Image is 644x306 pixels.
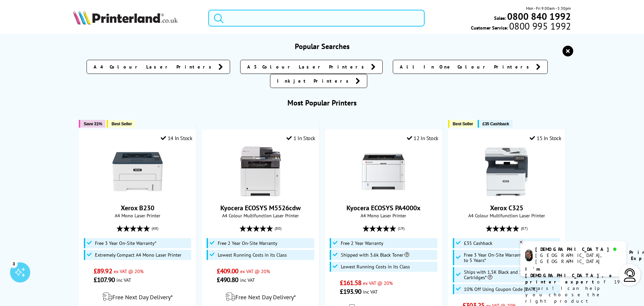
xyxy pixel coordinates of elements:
span: inc VAT [116,277,131,283]
span: (48) [152,222,158,235]
span: Sales: [494,15,506,21]
input: Se [208,10,425,27]
span: Best Seller [453,121,473,126]
span: £193.90 [340,287,362,296]
a: Printerland Logo [73,10,200,26]
div: [GEOGRAPHIC_DATA], [GEOGRAPHIC_DATA] [535,252,621,264]
img: Printerland Logo [73,10,178,25]
span: 10% Off Using Coupon Code [DATE] [464,287,537,292]
span: Lowest Running Costs in its Class [341,264,410,269]
span: Shipped with 3.6k Black Toner [341,252,409,258]
img: Xerox B230 [112,146,163,197]
div: 14 In Stock [161,135,192,141]
span: Inkjet Printers [277,78,352,84]
a: A3 Colour Laser Printers [240,60,383,74]
img: Kyocera ECOSYS PA4000x [358,146,409,197]
img: user-headset-light.svg [623,268,637,282]
button: Best Seller [448,120,477,128]
span: Customer Service: [471,23,571,31]
a: A4 Colour Laser Printers [87,60,230,74]
span: 0800 995 1992 [508,23,571,29]
button: Best Seller [107,120,135,128]
a: Inkjet Printers [270,74,367,88]
span: A4 Colour Multifunction Laser Printer [452,212,561,219]
div: 15 In Stock [530,135,561,141]
span: £161.58 [340,278,362,287]
a: Kyocera ECOSYS PA4000x [358,191,409,198]
span: All In One Colour Printers [400,63,533,70]
b: 0800 840 1992 [507,10,571,23]
span: Free 2 Year On-Site Warranty [218,241,277,246]
button: £35 Cashback [478,120,512,128]
img: chris-livechat.png [525,250,533,261]
span: (87) [521,222,528,235]
span: A4 Mono Laser Printer [83,212,192,219]
a: Kyocera ECOSYS PA4000x [346,204,421,212]
span: Extremely Compact A4 Mono Laser Printer [95,252,181,258]
span: A4 Colour Multifunction Laser Printer [206,212,315,219]
span: £107.90 [94,275,115,284]
a: All In One Colour Printers [393,60,548,74]
div: 12 In Stock [407,135,438,141]
span: (19) [398,222,405,235]
a: Xerox C325 [481,191,532,198]
b: I'm [DEMOGRAPHIC_DATA], a printer expert [525,266,614,285]
span: Free 2 Year Warranty [341,241,383,246]
button: Save 31% [79,120,105,128]
a: 0800 840 1992 [506,13,571,19]
span: Free 3 Year On-Site Warranty and Extend up to 5 Years* [464,252,558,263]
img: Xerox C325 [481,146,532,197]
p: of 19 years! I can help you choose the right product [525,266,621,304]
span: A4 Mono Laser Printer [329,212,438,219]
img: Kyocera ECOSYS M5526cdw [235,146,286,197]
span: ex VAT @ 20% [363,280,393,286]
span: Ships with 1.5K Black and 1K CMY Toner Cartridges* [464,269,558,280]
a: Kyocera ECOSYS M5526cdw [220,204,301,212]
div: 3 [10,260,17,267]
span: A4 Colour Laser Printers [94,63,215,70]
span: Mon - Fri 9:00am - 5:30pm [526,5,571,11]
span: £409.00 [217,267,238,275]
a: Kyocera ECOSYS M5526cdw [235,191,286,198]
span: ex VAT @ 20% [114,268,144,274]
span: inc VAT [363,289,378,295]
span: Save 31% [84,121,102,126]
h3: Most Popular Printers [73,98,571,107]
span: £89.92 [94,267,112,275]
a: Xerox B230 [121,204,154,212]
span: inc VAT [240,277,255,283]
span: £490.80 [217,275,238,284]
a: Xerox C325 [490,204,523,212]
span: Free 3 Year On-Site Warranty* [95,241,156,246]
span: £35 Cashback [464,241,492,246]
h3: Popular Searches [73,42,571,51]
span: ex VAT @ 20% [240,268,270,274]
a: Xerox B230 [112,191,163,198]
span: (80) [275,222,281,235]
div: [DEMOGRAPHIC_DATA] [535,246,621,252]
span: Lowest Running Costs in its Class [218,252,287,258]
span: Best Seller [111,121,132,126]
span: £35 Cashback [482,121,509,126]
span: A3 Colour Laser Printers [247,63,368,70]
div: 1 In Stock [286,135,315,141]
